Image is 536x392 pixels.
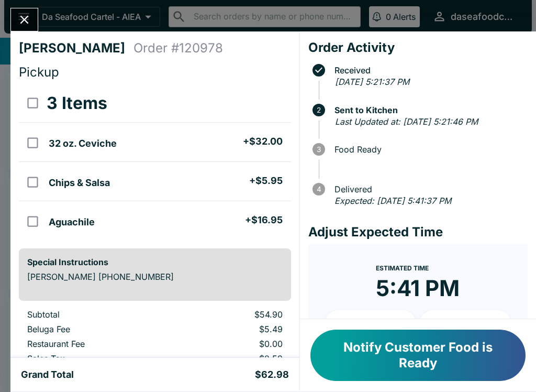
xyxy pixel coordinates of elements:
[19,84,291,240] table: orders table
[376,264,429,272] span: Estimated Time
[335,77,409,87] em: [DATE] 5:21:37 PM
[334,195,451,206] em: Expected: [DATE] 5:41:37 PM
[27,324,164,334] p: Beluga Fee
[249,175,283,187] h5: + $5.95
[11,8,38,31] button: Close
[325,310,416,336] button: + 10
[181,324,283,334] p: $5.49
[19,40,133,56] h4: [PERSON_NAME]
[420,310,511,336] button: + 20
[317,106,321,114] text: 2
[27,353,164,364] p: Sales Tax
[335,116,478,127] em: Last Updated at: [DATE] 5:21:46 PM
[243,135,283,148] h5: + $32.00
[376,275,460,302] time: 5:41 PM
[329,105,528,115] span: Sent to Kitchen
[27,257,283,267] h6: Special Instructions
[49,177,110,189] h5: Chips & Salsa
[310,330,526,381] button: Notify Customer Food is Ready
[49,137,117,150] h5: 32 oz. Ceviche
[329,66,528,75] span: Received
[308,40,528,56] h4: Order Activity
[19,309,291,368] table: orders table
[133,40,223,56] h4: Order # 120978
[181,339,283,349] p: $0.00
[27,271,283,282] p: [PERSON_NAME] [PHONE_NUMBER]
[245,214,283,226] h5: + $16.95
[329,184,528,194] span: Delivered
[27,309,164,320] p: Subtotal
[181,353,283,364] p: $2.59
[329,145,528,154] span: Food Ready
[308,224,528,240] h4: Adjust Expected Time
[47,93,107,114] h3: 3 Items
[317,145,321,154] text: 3
[181,309,283,320] p: $54.90
[21,368,74,381] h5: Grand Total
[49,216,95,228] h5: Aguachile
[27,339,164,349] p: Restaurant Fee
[316,185,321,193] text: 4
[255,368,289,381] h5: $62.98
[19,64,59,80] span: Pickup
